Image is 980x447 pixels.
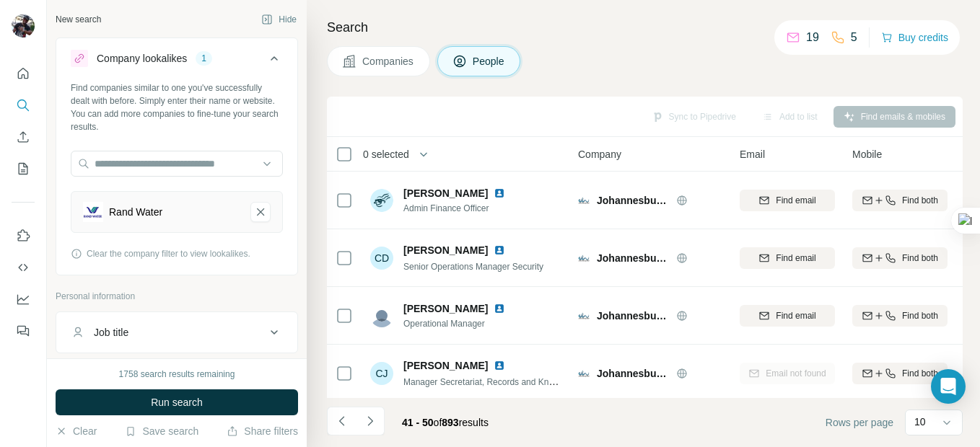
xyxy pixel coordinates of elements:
span: 893 [442,417,458,428]
span: Find both [902,252,938,265]
div: Job title [94,325,128,340]
button: Find email [740,305,835,327]
button: Run search [56,389,298,415]
button: Find email [740,247,835,269]
img: Logo of Johannesburg Water [578,310,590,322]
button: Quick start [12,61,35,87]
button: Navigate to next page [356,407,385,435]
span: Find email [776,252,815,265]
p: 10 [914,415,926,429]
span: Operational Manager [403,317,522,330]
span: Clear the company filter to view lookalikes. [87,247,250,260]
span: Rows per page [826,415,893,430]
button: Find both [852,363,948,384]
button: Hide [251,9,307,30]
img: Avatar [370,304,393,327]
img: Avatar [370,189,393,212]
button: Dashboard [12,286,35,312]
span: Find email [776,309,815,322]
span: [PERSON_NAME] [403,358,488,373]
span: Johannesburg Water [597,251,669,265]
div: Find companies similar to one you've successfully dealt with before. Simply enter their name or w... [71,81,283,133]
button: Find both [852,305,948,327]
div: Open Intercom Messenger [931,369,966,404]
button: Clear [56,424,97,438]
span: of [434,417,442,428]
button: Company lookalikes1 [56,41,297,81]
img: Rand Water-logo [83,202,103,222]
span: Manager Secretariat, Records and Knowledge Management [403,376,634,387]
img: Logo of Johannesburg Water [578,368,590,379]
div: Rand Water [109,205,162,219]
span: Find both [902,194,938,207]
button: Use Surfe API [12,255,35,280]
span: [PERSON_NAME] [403,243,488,257]
button: My lists [12,156,35,182]
p: 5 [851,29,857,46]
div: 1758 search results remaining [119,368,235,381]
span: [PERSON_NAME] [403,301,488,316]
span: Companies [362,54,415,68]
button: Rand Water-remove-button [250,202,271,222]
span: Email [740,147,765,161]
button: Buy credits [881,27,948,48]
button: Job title [56,315,297,350]
div: 1 [196,52,212,65]
div: Company lookalikes [97,51,187,66]
button: Use Surfe on LinkedIn [12,223,35,249]
span: Find both [902,309,938,322]
span: Find email [776,194,815,207]
button: Enrich CSV [12,124,35,150]
span: Company [578,147,621,161]
div: CD [370,247,393,270]
span: results [402,417,489,428]
button: Find both [852,247,948,269]
button: Find both [852,190,948,211]
div: New search [56,13,101,26]
img: LinkedIn logo [494,303,505,314]
button: Save search [125,424,198,438]
img: LinkedIn logo [494,360,505,371]
button: Share filters [227,424,298,438]
button: Feedback [12,318,35,344]
button: Search [12,92,35,118]
img: Logo of Johannesburg Water [578,195,590,206]
span: Mobile [852,147,882,161]
span: Run search [151,395,203,410]
span: Find both [902,367,938,380]
img: Logo of Johannesburg Water [578,252,590,264]
button: Find email [740,190,835,211]
p: 19 [806,29,819,46]
span: Admin Finance Officer [403,202,522,215]
img: LinkedIn logo [494,244,505,256]
span: People [473,54,506,68]
span: Senior Operations Manager Security [403,262,543,272]
button: Navigate to previous page [327,407,356,435]
span: 41 - 50 [402,417,434,428]
span: Johannesburg Water [597,309,669,323]
img: Avatar [12,14,35,37]
span: Johannesburg Water [597,193,669,208]
span: [PERSON_NAME] [403,186,488,200]
span: Johannesburg Water [597,366,669,381]
h4: Search [327,17,963,37]
span: 0 selected [363,147,409,161]
img: LinkedIn logo [494,187,505,199]
p: Personal information [56,290,298,303]
div: CJ [370,362,393,385]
